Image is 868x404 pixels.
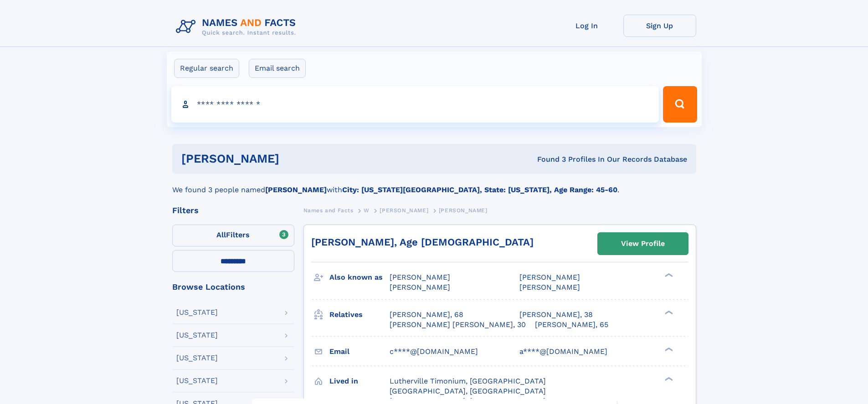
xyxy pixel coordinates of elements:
[329,270,390,285] h3: Also known as
[311,236,534,248] a: [PERSON_NAME], Age [DEMOGRAPHIC_DATA]
[329,373,390,389] h3: Lived in
[176,309,218,316] div: [US_STATE]
[172,225,294,246] label: Filters
[621,233,665,254] div: View Profile
[171,86,659,123] input: search input
[519,273,580,281] span: [PERSON_NAME]
[176,377,218,384] div: [US_STATE]
[176,332,218,339] div: [US_STATE]
[303,205,354,216] a: Names and Facts
[439,207,488,214] span: [PERSON_NAME]
[172,283,294,291] div: Browse Locations
[380,207,428,214] span: [PERSON_NAME]
[623,15,696,37] a: Sign Up
[176,354,218,362] div: [US_STATE]
[216,230,226,239] span: All
[390,320,526,330] a: [PERSON_NAME] [PERSON_NAME], 30
[598,233,688,255] a: View Profile
[265,185,327,194] b: [PERSON_NAME]
[172,206,294,215] div: Filters
[535,320,608,330] a: [PERSON_NAME], 65
[390,387,546,395] span: [GEOGRAPHIC_DATA], [GEOGRAPHIC_DATA]
[390,377,546,385] span: Lutherville Timonium, [GEOGRAPHIC_DATA]
[329,307,390,322] h3: Relatives
[519,283,580,291] span: [PERSON_NAME]
[364,205,370,216] a: W
[519,310,593,320] a: [PERSON_NAME], 38
[172,15,303,39] img: Logo Names and Facts
[390,283,450,291] span: [PERSON_NAME]
[663,272,673,278] div: ❯
[390,273,450,281] span: [PERSON_NAME]
[663,309,673,315] div: ❯
[329,344,390,359] h3: Email
[172,174,696,195] div: We found 3 people named with .
[174,59,239,78] label: Regular search
[364,207,370,214] span: W
[249,59,306,78] label: Email search
[342,185,617,194] b: City: [US_STATE][GEOGRAPHIC_DATA], State: [US_STATE], Age Range: 45-60
[550,15,623,37] a: Log In
[663,346,673,352] div: ❯
[663,376,673,382] div: ❯
[408,154,687,164] div: Found 3 Profiles In Our Records Database
[181,153,408,164] h1: [PERSON_NAME]
[390,310,463,320] a: [PERSON_NAME], 68
[380,205,428,216] a: [PERSON_NAME]
[663,86,697,123] button: Search Button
